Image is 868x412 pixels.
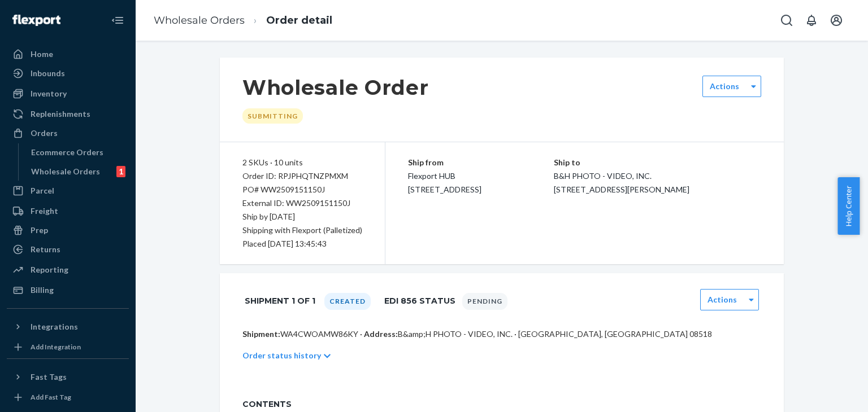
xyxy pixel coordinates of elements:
span: B&H PHOTO - VIDEO, INC. [STREET_ADDRESS][PERSON_NAME] [554,171,689,194]
div: Home [31,49,53,60]
button: Close Navigation [106,9,129,32]
div: Order ID: RPJPHQTNZPMXM [242,169,362,183]
a: Parcel [7,182,129,200]
div: Integrations [31,321,78,332]
div: Submitting [242,108,303,124]
a: Reporting [7,261,129,279]
a: Freight [7,202,129,220]
div: Billing [31,284,54,296]
a: Home [7,45,129,63]
h1: EDI 856 Status [384,289,455,313]
a: Add Integration [7,340,129,354]
a: Wholesale Orders1 [25,163,129,181]
a: Inventory [7,85,129,103]
button: Fast Tags [7,368,129,386]
a: Prep [7,221,129,239]
a: Ecommerce Orders [25,143,129,161]
span: Shipment: [242,329,280,339]
div: Replenishments [31,108,90,120]
img: Flexport logo [12,15,60,26]
div: Ecommerce Orders [31,147,103,158]
a: Order detail [266,14,332,27]
h1: Wholesale Order [242,76,429,99]
a: Orders [7,124,129,142]
div: Add Integration [31,342,81,352]
button: Open notifications [800,9,823,32]
button: Integrations [7,318,129,336]
div: Fast Tags [31,371,67,383]
span: Flexport HUB [STREET_ADDRESS] [408,171,481,194]
div: PO# WW2509151150J [242,183,362,196]
p: Order status history [242,350,321,361]
div: Created [324,293,371,310]
div: Prep [31,225,48,236]
label: Actions [710,81,739,92]
div: 2 SKUs · 10 units [242,156,362,169]
div: Placed [DATE] 13:45:43 [242,237,362,251]
button: Open Search Box [775,9,798,32]
div: External ID: WW2509151150J [242,196,362,210]
span: Address: [364,329,398,339]
div: Pending [462,293,507,310]
p: Ship from [408,156,554,169]
div: Inbounds [31,68,65,79]
button: Open account menu [825,9,848,32]
a: Inbounds [7,64,129,82]
h1: Shipment 1 of 1 [245,289,315,313]
a: Replenishments [7,105,129,123]
div: Freight [31,205,58,217]
iframe: Find more information here [657,89,868,412]
p: Ship by [DATE] [242,210,362,223]
div: Inventory [31,88,67,99]
div: Parcel [31,185,54,196]
div: Wholesale Orders [31,166,100,177]
ol: breadcrumbs [145,4,341,37]
div: Add Fast Tag [31,392,71,402]
div: Returns [31,244,60,255]
a: Billing [7,281,129,299]
a: Wholesale Orders [154,14,245,27]
a: Returns [7,240,129,258]
a: Add Fast Tag [7,391,129,404]
p: Shipping with Flexport (Palletized) [242,223,362,237]
p: Ship to [554,156,762,169]
span: CONTENTS [242,398,761,410]
div: Orders [31,128,58,139]
div: 1 [116,166,125,177]
p: WA4CWOAMW86KY · B&amp;H PHOTO - VIDEO, INC. · [GEOGRAPHIC_DATA], [GEOGRAPHIC_DATA] 08518 [242,328,761,340]
div: Reporting [31,264,68,275]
